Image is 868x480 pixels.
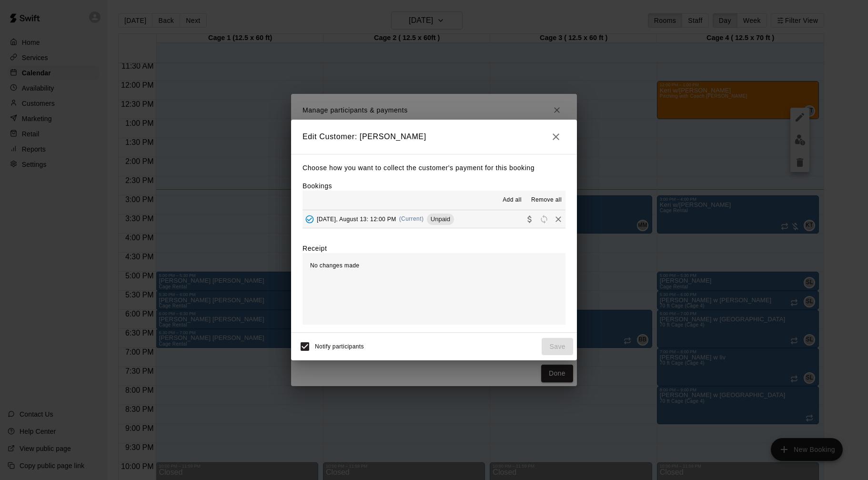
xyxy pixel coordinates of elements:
[503,195,522,205] span: Add all
[303,244,327,253] label: Receipt
[291,120,577,154] h2: Edit Customer: [PERSON_NAME]
[399,215,424,222] span: (Current)
[427,215,454,223] span: Unpaid
[317,215,396,222] span: [DATE], August 13: 12:00 PM
[303,212,317,226] button: Added - Collect Payment
[303,182,332,190] label: Bookings
[537,215,551,222] span: Reschedule
[523,215,537,222] span: Collect payment
[303,162,565,174] p: Choose how you want to collect the customer's payment for this booking
[303,210,565,228] button: Added - Collect Payment[DATE], August 13: 12:00 PM(Current)UnpaidCollect paymentRescheduleRemove
[497,193,527,208] button: Add all
[527,193,565,208] button: Remove all
[531,195,562,205] span: Remove all
[315,343,364,350] span: Notify participants
[551,215,565,222] span: Remove
[310,262,359,269] span: No changes made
